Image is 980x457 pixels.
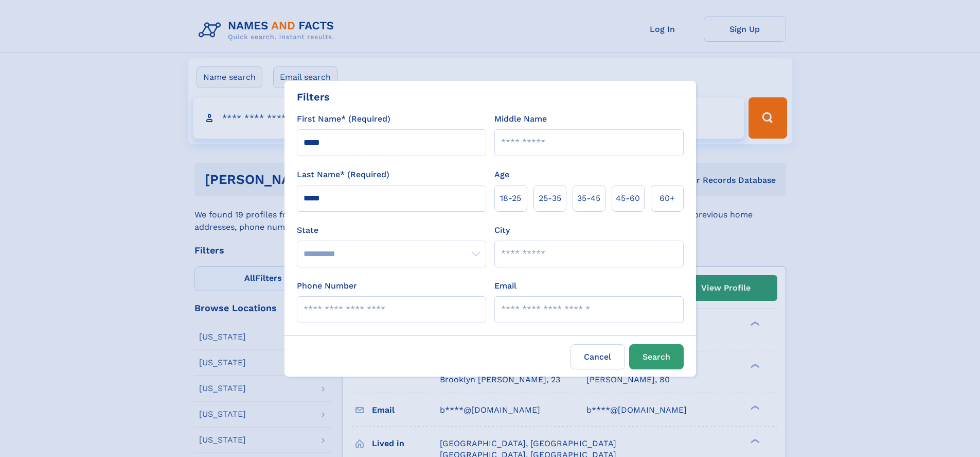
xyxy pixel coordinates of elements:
[660,192,675,205] span: 60+
[500,192,521,205] span: 18‑25
[494,168,509,181] label: Age
[629,344,684,369] button: Search
[297,280,357,292] label: Phone Number
[297,89,330,105] div: Filters
[571,344,625,369] label: Cancel
[577,192,600,205] span: 35‑45
[297,113,390,125] label: First Name* (Required)
[539,192,561,205] span: 25‑35
[494,113,547,125] label: Middle Name
[494,224,510,236] label: City
[494,280,516,292] label: Email
[616,192,640,205] span: 45‑60
[297,224,486,236] label: State
[297,168,389,181] label: Last Name* (Required)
